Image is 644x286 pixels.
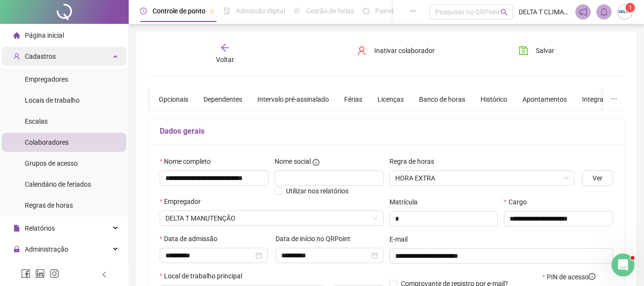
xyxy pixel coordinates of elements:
[579,8,587,16] span: notification
[582,94,617,105] div: Integrações
[25,53,56,60] span: Cadastros
[13,225,20,232] span: file
[547,272,595,282] span: PIN de acesso
[504,197,532,207] label: Cargo
[306,7,354,15] span: Gestão de férias
[224,8,230,14] span: file-done
[159,94,188,105] div: Opcionais
[25,245,68,253] span: Administração
[522,94,567,105] div: Apontamentos
[378,94,404,105] div: Licenças
[286,187,348,195] span: Utilizar nos relatórios
[357,46,367,55] span: user-delete
[209,9,215,14] span: pushpin
[374,45,435,56] span: Inativar colaborador
[480,94,507,105] div: Histórico
[275,156,311,167] span: Nome social
[25,201,73,209] span: Regras de horas
[419,94,465,105] div: Banco de horas
[140,8,147,14] span: clock-circle
[165,211,378,225] span: DELTA T MANUTENCAO LTDA
[629,4,632,11] span: 1
[25,96,80,104] span: Locais de trabalho
[160,156,217,167] label: Nome completo
[519,7,570,17] span: DELTA T CLIMATIZAÇÃO LTDA
[21,269,31,278] span: facebook
[25,75,68,83] span: Empregadores
[603,88,625,110] button: ellipsis
[363,8,369,14] span: dashboard
[589,273,595,280] span: info-circle
[344,94,362,105] div: Férias
[160,271,248,281] label: Local de trabalho principal
[375,7,412,15] span: Painel do DP
[204,94,242,105] div: Dependentes
[25,180,91,188] span: Calendário de feriados
[501,9,508,16] span: search
[600,8,608,16] span: bell
[236,7,285,15] span: Admissão digital
[389,197,424,207] label: Matrícula
[276,233,357,244] label: Data de início no QRPoint
[511,43,562,58] button: Salvar
[13,32,20,39] span: home
[618,5,632,19] img: 1782
[50,269,59,278] span: instagram
[395,171,569,185] span: HORA EXTRA
[13,53,20,60] span: user-add
[216,56,234,64] span: Voltar
[101,271,108,278] span: left
[257,94,329,105] div: Intervalo pré-assinalado
[13,246,20,253] span: lock
[294,8,300,14] span: sun
[25,117,48,125] span: Escalas
[160,126,613,137] h5: Dados gerais
[582,170,613,186] button: Ver
[409,8,416,14] span: ellipsis
[25,224,55,232] span: Relatórios
[160,233,224,244] label: Data de admissão
[625,3,635,12] sup: Atualize o seu contato no menu Meus Dados
[611,95,617,102] span: ellipsis
[389,234,414,244] label: E-mail
[35,269,45,278] span: linkedin
[25,159,78,167] span: Grupos de acesso
[350,43,442,58] button: Inativar colaborador
[153,7,205,15] span: Controle de ponto
[519,46,528,55] span: save
[593,173,603,183] span: Ver
[389,156,440,167] label: Regra de horas
[313,159,319,166] span: info-circle
[220,43,230,53] span: arrow-left
[536,45,554,56] span: Salvar
[160,196,207,207] label: Empregador
[25,32,64,39] span: Página inicial
[25,138,69,146] span: Colaboradores
[612,254,634,276] iframe: Intercom live chat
